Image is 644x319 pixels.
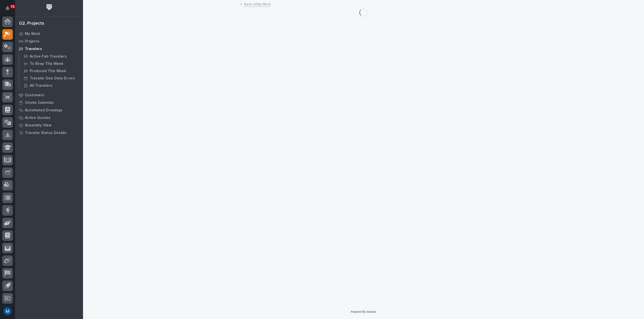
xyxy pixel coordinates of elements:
p: Active Quotes [25,116,50,120]
a: Active Quotes [15,114,83,121]
a: All Travelers [19,82,83,89]
a: To Shop This Week [19,60,83,67]
p: All Travelers [30,83,52,88]
p: Active Fab Travelers [30,54,67,59]
a: Assembly View [15,121,83,129]
p: Travelers [25,47,42,51]
p: Traveler Due Date Errors [30,76,75,81]
button: users-avatar [2,306,13,316]
button: Notifications [2,3,13,14]
a: Onsite Calendar [15,99,83,106]
a: Traveler Due Date Errors [19,75,83,82]
p: My Work [25,32,40,36]
a: Customers [15,91,83,99]
a: My Work [15,30,83,37]
a: Automated Drawings [15,106,83,114]
p: 71 [11,5,14,8]
p: To Shop This Week [30,62,63,66]
a: Traveler Status Details [15,129,83,136]
a: Produced This Week [19,67,83,74]
div: Notifications71 [6,6,13,14]
p: Automated Drawings [25,108,62,113]
p: Projects [25,39,39,44]
p: Produced This Week [30,69,66,73]
p: Assembly View [25,123,51,128]
a: Back toMy Work [244,1,271,7]
a: Projects [15,37,83,45]
img: Workspace Logo [45,3,54,12]
p: Onsite Calendar [25,101,54,105]
p: Customers [25,93,44,98]
a: Travelers [15,45,83,53]
div: 02. Projects [19,21,44,26]
a: Powered By Stacker [351,310,376,313]
p: Traveler Status Details [25,131,66,135]
a: Active Fab Travelers [19,53,83,60]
